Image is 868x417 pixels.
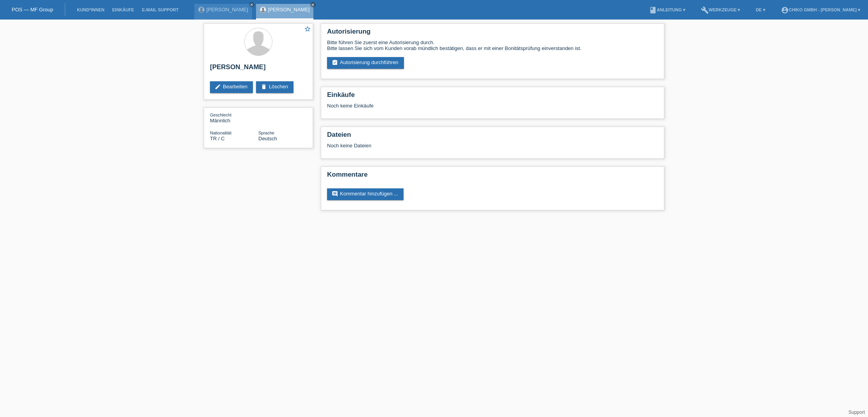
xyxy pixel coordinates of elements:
[210,131,231,135] span: Nationalität
[268,7,310,13] a: [PERSON_NAME]
[848,410,865,415] a: Support
[327,91,658,103] h2: Einkäufe
[327,143,566,149] div: Noch keine Dateien
[327,188,404,200] a: commentKommentar hinzufügen ...
[777,7,864,12] a: account_circleChiko GmbH - [PERSON_NAME] ▾
[210,113,231,117] span: Geschlecht
[258,136,277,141] span: Deutsch
[108,7,138,12] a: Einkäufe
[73,7,108,12] a: Kund*innen
[304,25,311,32] i: star_border
[327,57,404,69] a: assignment_turned_inAutorisierung durchführen
[138,7,183,12] a: E-Mail Support
[327,28,658,39] h2: Autorisierung
[649,6,657,14] i: book
[327,39,658,51] div: Bitte führen Sie zuerst eine Autorisierung durch. Bitte lassen Sie sich vom Kunden vorab mündlich...
[206,7,248,13] a: [PERSON_NAME]
[256,81,293,93] a: deleteLöschen
[781,6,789,14] i: account_circle
[697,7,744,12] a: buildWerkzeuge ▾
[258,131,274,135] span: Sprache
[701,6,709,14] i: build
[215,84,221,90] i: edit
[752,7,769,12] a: DE ▾
[310,2,316,7] a: close
[311,3,315,7] i: close
[210,112,258,123] div: Männlich
[645,7,689,12] a: bookAnleitung ▾
[210,81,253,93] a: editBearbeiten
[332,59,338,66] i: assignment_turned_in
[249,2,254,7] a: close
[12,7,53,13] a: POS — MF Group
[327,131,658,143] h2: Dateien
[210,136,225,141] span: Türkei / C / 16.07.2005
[261,84,267,90] i: delete
[327,103,658,115] div: Noch keine Einkäufe
[250,3,254,7] i: close
[210,63,307,75] h2: [PERSON_NAME]
[332,191,338,197] i: comment
[304,25,311,34] a: star_border
[327,171,658,183] h2: Kommentare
